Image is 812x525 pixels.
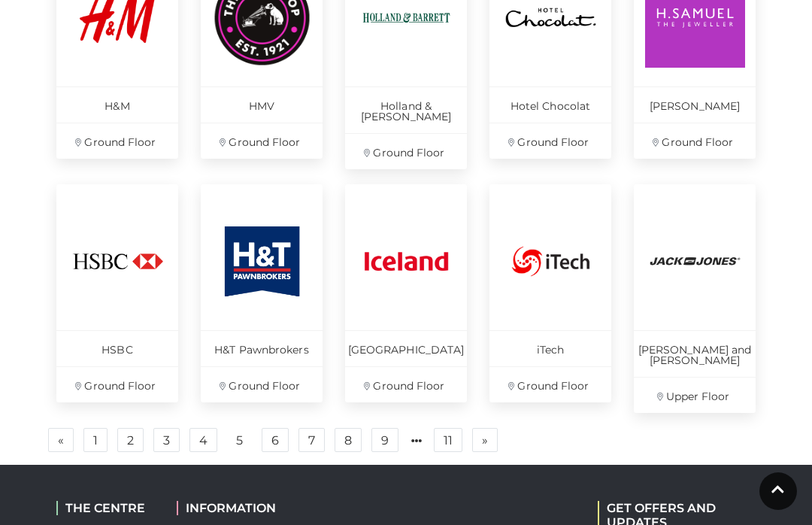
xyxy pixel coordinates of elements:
p: iTech [489,330,611,366]
p: Hotel Chocolat [489,86,611,123]
p: Ground Floor [345,366,467,402]
p: Ground Floor [56,366,178,402]
a: 9 [371,428,398,452]
p: Ground Floor [489,123,611,159]
p: Ground Floor [201,366,323,402]
a: 4 [189,428,217,452]
a: HSBC Ground Floor [56,184,178,402]
a: 1 [83,428,108,452]
p: HSBC [56,330,178,366]
p: Holland & [PERSON_NAME] [345,86,467,133]
p: Ground Floor [489,366,611,402]
a: 6 [262,428,289,452]
a: [GEOGRAPHIC_DATA] Ground Floor [345,184,467,402]
a: [PERSON_NAME] and [PERSON_NAME] Upper Floor [634,184,756,413]
p: [GEOGRAPHIC_DATA] [345,330,467,366]
a: Previous [48,428,74,452]
span: » [482,435,488,445]
a: 7 [298,428,325,452]
p: Upper Floor [634,377,756,413]
a: H&T Pawnbrokers Ground Floor [201,184,323,402]
a: 8 [335,428,362,452]
h2: INFORMATION [177,501,335,515]
p: HMV [201,86,323,123]
p: H&M [56,86,178,123]
span: « [58,435,64,445]
p: Ground Floor [345,133,467,169]
a: 11 [434,428,462,452]
h2: THE CENTRE [56,501,154,515]
p: Ground Floor [634,123,756,159]
p: [PERSON_NAME] and [PERSON_NAME] [634,330,756,377]
a: 2 [117,428,144,452]
p: Ground Floor [56,123,178,159]
a: 3 [153,428,180,452]
a: iTech Ground Floor [489,184,611,402]
a: Next [472,428,498,452]
p: Ground Floor [201,123,323,159]
a: 5 [227,429,252,453]
p: H&T Pawnbrokers [201,330,323,366]
p: [PERSON_NAME] [634,86,756,123]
